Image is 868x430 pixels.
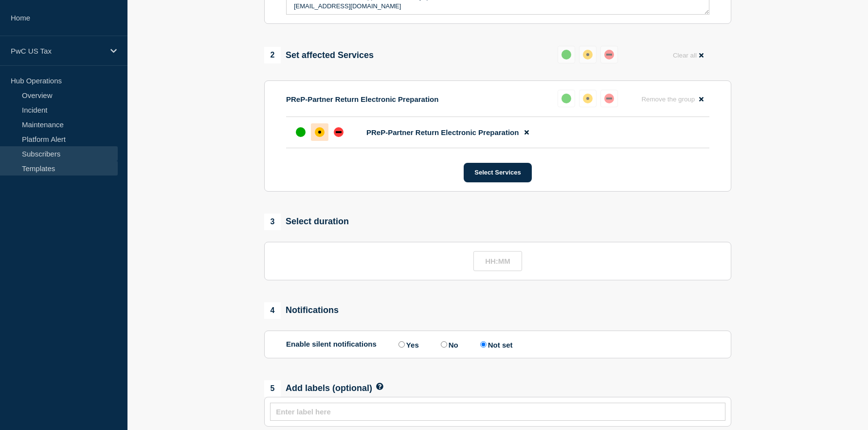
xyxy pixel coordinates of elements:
span: 2 [264,47,281,63]
p: PwC US Tax [11,47,104,55]
button: Clear all [667,46,709,65]
div: affected [583,50,593,59]
div: affected [315,127,325,137]
div: Notifications [264,302,339,319]
input: Enable silent notifications: Not set [480,341,487,348]
button: affected [579,46,597,63]
span: PReP-Partner Return Electronic Preparation [366,128,519,137]
button: down [600,46,618,63]
button: down [600,90,618,107]
label: No [438,340,458,349]
div: down [604,50,614,59]
input: Enter label here [276,408,720,416]
p: [EMAIL_ADDRESS][DOMAIN_NAME] [294,2,702,11]
p: PReP-Partner Return Electronic Preparation [286,95,438,103]
input: HH:MM [473,251,522,271]
p: Enable silent notifications [286,340,377,349]
button: up [558,90,575,107]
div: up [561,94,571,103]
span: 4 [264,302,281,319]
button: affected [579,90,597,107]
div: down [604,94,614,103]
div: down [334,127,344,137]
span: 3 [264,214,281,230]
input: Enable silent notifications: No [441,341,447,348]
button: Select Services [464,163,531,182]
div: Select duration [264,214,349,230]
div: Add labels (optional) [264,380,372,397]
button: up [558,46,575,63]
label: Yes [396,340,419,349]
div: up [296,127,306,137]
div: affected [583,94,593,103]
span: Remove the group [641,96,695,103]
span: 5 [264,380,281,397]
button: Remove the group [635,90,709,109]
div: up [561,50,571,59]
div: Set affected Services [264,47,374,63]
label: Not set [478,340,513,349]
input: Enable silent notifications: Yes [398,341,405,348]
